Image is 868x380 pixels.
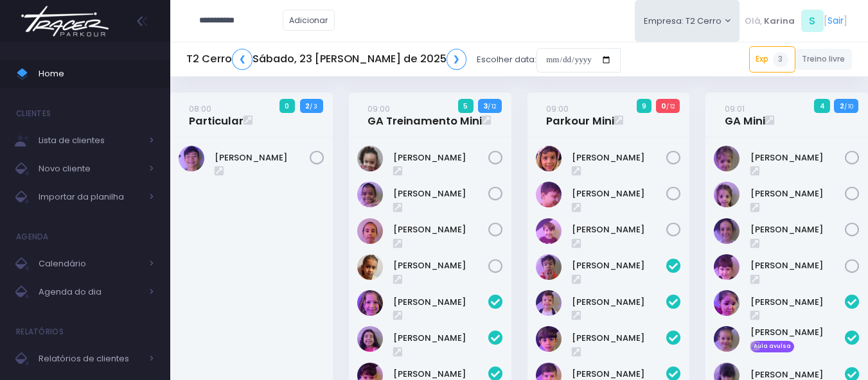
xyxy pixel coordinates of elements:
[393,223,488,236] a: [PERSON_NAME]
[39,132,141,149] span: Lista de clientes
[745,15,762,28] span: Olá,
[637,99,652,113] span: 9
[189,102,244,128] a: 08:00Particular
[39,284,141,300] span: Agenda do dia
[714,218,740,244] img: Helena de Oliveira Mendonça
[279,99,295,113] span: 0
[536,290,562,316] img: Gabriel Afonso Frisch
[232,49,252,70] a: ❮
[189,103,211,115] small: 08:00
[357,326,383,352] img: Giovanna Silveira Barp
[215,151,310,164] a: [PERSON_NAME]
[714,290,740,316] img: Beatriz Gelber de Azevedo
[39,350,141,367] span: Relatórios de clientes
[546,102,614,128] a: 09:00Parkour Mini
[186,49,466,70] h5: T2 Cerro Sábado, 23 [PERSON_NAME] de 2025
[750,151,846,164] a: [PERSON_NAME]
[828,14,844,28] a: Sair
[750,296,846,309] a: [PERSON_NAME]
[536,218,562,244] img: Pedro Peloso
[773,52,788,67] span: 3
[714,146,740,171] img: Alice Bordini
[179,146,204,171] img: Albert Hong
[572,187,667,200] a: [PERSON_NAME]
[393,296,488,309] a: [PERSON_NAME]
[750,223,846,236] a: [PERSON_NAME]
[536,254,562,280] img: Benjamin Franco
[750,341,795,352] span: Aula avulsa
[714,182,740,207] img: Clara Bordini
[368,103,390,115] small: 09:00
[572,296,667,309] a: [PERSON_NAME]
[393,151,488,164] a: [PERSON_NAME]
[357,182,383,207] img: Helena Maciel dos Santos
[536,182,562,207] img: Lucas Vidal
[714,254,740,280] img: Laura Ximenes Zanini
[283,10,335,31] a: Adicionar
[572,223,667,236] a: [PERSON_NAME]
[661,101,666,111] strong: 0
[39,65,154,82] span: Home
[725,102,765,128] a: 09:01GA Mini
[814,99,830,113] span: 4
[801,10,824,32] span: S
[572,151,667,164] a: [PERSON_NAME]
[714,326,740,352] img: Cecilia Machado
[764,15,795,28] span: Karina
[310,103,317,110] small: / 3
[186,45,621,74] div: Escolher data:
[458,99,474,113] span: 5
[357,254,383,280] img: Maya Chinellato
[750,187,846,200] a: [PERSON_NAME]
[16,319,64,345] h4: Relatórios
[666,103,675,110] small: / 12
[357,290,383,316] img: Beatriz Giometti
[844,103,853,110] small: / 10
[357,218,383,244] img: Laura Oliveira Alves
[795,49,853,70] a: Treino livre
[725,103,745,115] small: 09:01
[447,49,467,70] a: ❯
[39,255,141,272] span: Calendário
[368,102,482,128] a: 09:00GA Treinamento Mini
[393,259,488,272] a: [PERSON_NAME]
[16,224,49,250] h4: Agenda
[393,187,488,200] a: [PERSON_NAME]
[488,103,496,110] small: / 12
[840,101,844,111] strong: 2
[393,332,488,345] a: [PERSON_NAME]
[546,103,569,115] small: 09:00
[740,6,852,35] div: [ ]
[16,101,51,126] h4: Clientes
[39,160,141,177] span: Novo cliente
[357,146,383,171] img: Antonella sousa bertanha
[750,259,846,272] a: [PERSON_NAME]
[536,146,562,171] img: Bento Oliveira da Costa
[572,259,667,272] a: [PERSON_NAME]
[305,101,310,111] strong: 2
[572,332,667,345] a: [PERSON_NAME]
[750,326,846,339] a: [PERSON_NAME]
[749,46,795,72] a: Exp3
[536,326,562,352] img: Gustavo Braga Janeiro Antunes
[483,101,488,111] strong: 3
[39,189,141,205] span: Importar da planilha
